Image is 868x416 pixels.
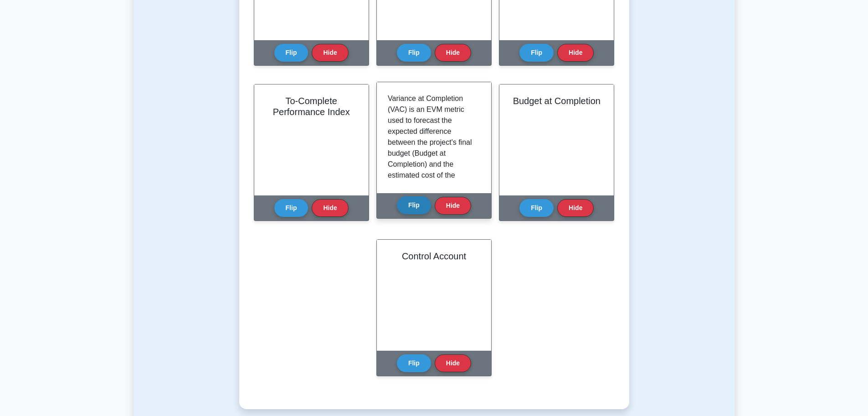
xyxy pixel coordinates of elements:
button: Flip [274,199,308,217]
button: Hide [435,197,471,215]
button: Flip [397,354,431,372]
button: Flip [274,44,308,62]
button: Hide [312,44,348,62]
button: Hide [312,199,348,217]
h2: To-Complete Performance Index [265,95,358,117]
button: Flip [397,44,431,62]
h2: Control Account [388,251,480,262]
button: Hide [435,354,471,372]
button: Flip [519,199,554,217]
button: Hide [435,44,471,62]
button: Hide [557,44,594,62]
button: Hide [557,199,594,217]
button: Flip [397,196,431,214]
h2: Budget at Completion [510,95,603,106]
button: Flip [519,44,554,62]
